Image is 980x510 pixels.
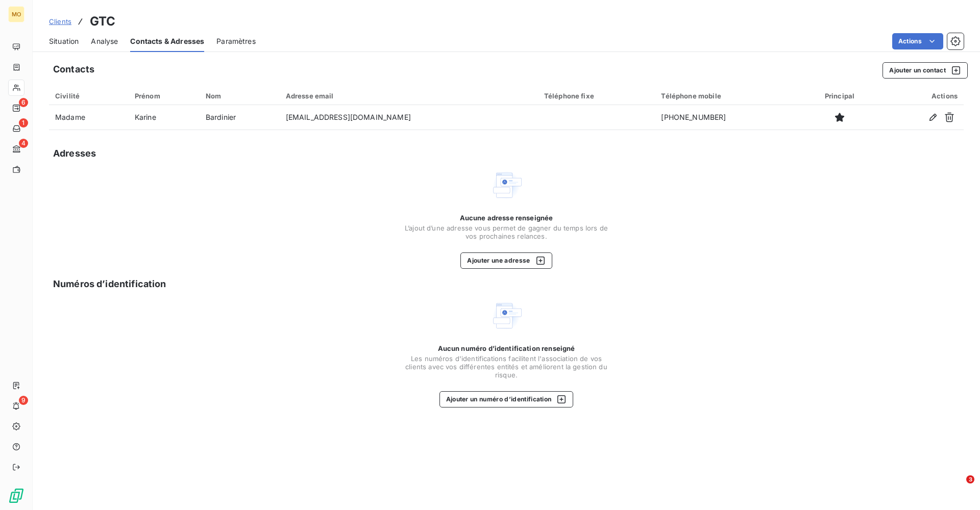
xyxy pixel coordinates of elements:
[8,488,24,504] img: Logo LeanPay
[90,12,115,31] h3: GTC
[885,92,958,100] div: Actions
[883,62,968,79] button: Ajouter un contact
[19,139,28,148] span: 4
[404,224,608,240] span: L’ajout d’une adresse vous permet de gagner du temps lors de vos prochaines relances.
[19,396,28,405] span: 9
[206,92,274,100] div: Nom
[460,214,553,222] span: Aucune adresse renseignée
[49,16,71,27] a: Clients
[53,62,94,76] h5: Contacts
[53,277,166,291] h5: Numéros d’identification
[966,475,974,483] span: 3
[49,17,71,25] span: Clients
[19,118,28,127] span: 1
[945,475,970,500] iframe: Intercom live chat
[135,92,193,100] div: Prénom
[19,98,28,107] span: 6
[806,92,873,100] div: Principal
[130,36,204,46] span: Contacts & Adresses
[8,6,24,22] div: MO
[286,92,532,100] div: Adresse email
[460,252,552,269] button: Ajouter une adresse
[661,92,794,100] div: Téléphone mobile
[544,92,649,100] div: Téléphone fixe
[216,36,256,46] span: Paramètres
[91,36,118,46] span: Analyse
[200,105,280,130] td: Bardinier
[280,105,538,130] td: [EMAIL_ADDRESS][DOMAIN_NAME]
[490,299,523,332] img: Empty state
[49,105,129,130] td: Madame
[892,33,943,49] button: Actions
[129,105,200,130] td: Karine
[53,146,96,161] h5: Adresses
[49,36,79,46] span: Situation
[438,344,575,352] span: Aucun numéro d’identification renseigné
[655,105,800,130] td: [PHONE_NUMBER]
[490,169,523,201] img: Empty state
[55,92,122,100] div: Civilité
[404,354,608,379] span: Les numéros d'identifications facilitent l'association de vos clients avec vos différentes entité...
[439,391,574,407] button: Ajouter un numéro d’identification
